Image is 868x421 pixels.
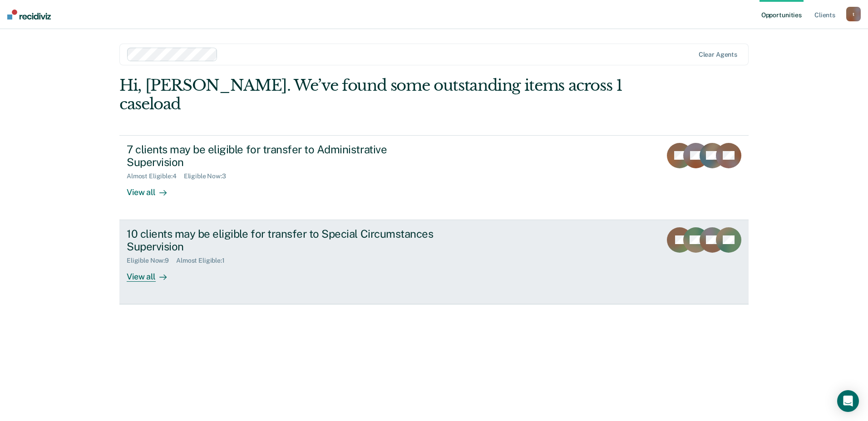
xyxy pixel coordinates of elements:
[127,257,176,264] div: Eligible Now : 9
[7,10,51,20] img: Recidiviz
[127,227,445,254] div: 10 clients may be eligible for transfer to Special Circumstances Supervision
[127,143,445,169] div: 7 clients may be eligible for transfer to Administrative Supervision
[119,220,749,304] a: 10 clients may be eligible for transfer to Special Circumstances SupervisionEligible Now:9Almost ...
[846,7,861,21] button: t
[119,76,623,113] div: Hi, [PERSON_NAME]. We’ve found some outstanding items across 1 caseload
[699,51,737,59] div: Clear agents
[127,172,184,180] div: Almost Eligible : 4
[119,135,749,220] a: 7 clients may be eligible for transfer to Administrative SupervisionAlmost Eligible:4Eligible Now...
[837,390,859,412] div: Open Intercom Messenger
[176,257,232,264] div: Almost Eligible : 1
[127,264,178,282] div: View all
[127,180,178,198] div: View all
[184,172,233,180] div: Eligible Now : 3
